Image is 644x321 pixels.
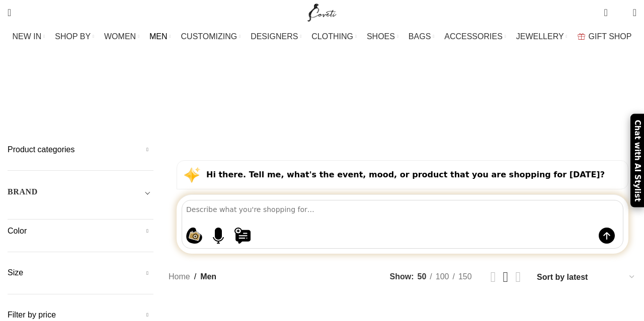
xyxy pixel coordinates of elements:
[8,186,38,197] h5: BRAND
[104,27,139,47] a: WOMEN
[8,226,153,237] h5: Color
[297,97,351,106] span: Men Clothing
[444,27,506,47] a: ACCESSORIES
[305,8,339,16] a: Site logo
[615,3,625,23] div: My Wishlist
[589,32,632,41] span: GIFT SHOP
[366,89,427,114] a: Men Jewellery
[181,32,237,41] span: CUSTOMIZING
[251,32,298,41] span: DESIGNERS
[8,144,153,155] h5: Product categories
[366,97,427,106] span: Men Jewellery
[200,270,216,283] span: Men
[169,270,216,283] nav: Breadcrumb
[458,272,472,281] span: 150
[442,89,484,114] a: Men Shoes
[3,27,641,47] div: Main navigation
[55,32,91,41] span: SHOP BY
[578,27,632,47] a: GIFT SHOP
[104,32,136,41] span: WOMEN
[244,97,281,106] span: Men Bags
[367,27,398,47] a: SHOES
[414,270,430,283] a: 50
[491,270,496,284] a: Grid view 2
[300,58,344,84] h1: Men
[599,3,612,23] a: 0
[503,270,509,284] a: Grid view 3
[516,27,568,47] a: JEWELLERY
[8,309,153,320] h5: Filter by price
[8,186,153,204] div: Toggle filter
[181,27,241,47] a: CUSTOMIZING
[275,61,300,81] a: Go back
[515,270,521,284] a: Grid view 4
[432,270,453,283] a: 100
[160,89,228,114] a: Men Accessories
[311,27,357,47] a: CLOTHING
[409,32,431,41] span: BAGS
[55,27,94,47] a: SHOP BY
[13,32,42,41] span: NEW IN
[297,89,351,114] a: Men Clothing
[390,270,414,283] span: Show
[536,270,636,284] select: Shop order
[169,270,190,283] a: Home
[516,32,564,41] span: JEWELLERY
[3,3,16,23] a: Search
[617,10,625,18] span: 0
[418,272,427,281] span: 50
[251,27,301,47] a: DESIGNERS
[442,97,484,106] span: Men Shoes
[605,5,612,13] span: 0
[436,272,449,281] span: 100
[8,267,153,278] h5: Size
[578,33,585,40] img: GiftBag
[444,32,503,41] span: ACCESSORIES
[311,32,353,41] span: CLOTHING
[367,32,395,41] span: SHOES
[244,89,281,114] a: Men Bags
[149,32,168,41] span: MEN
[149,27,171,47] a: MEN
[160,97,228,106] span: Men Accessories
[13,27,45,47] a: NEW IN
[455,270,475,283] a: 150
[409,27,434,47] a: BAGS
